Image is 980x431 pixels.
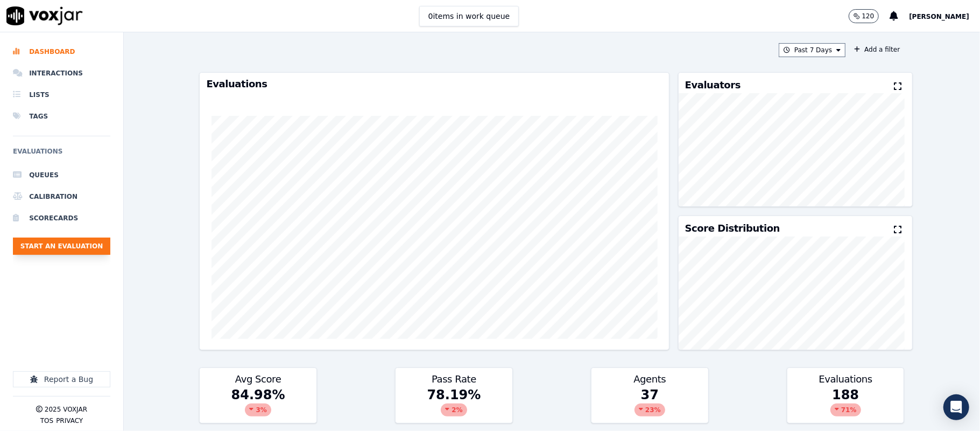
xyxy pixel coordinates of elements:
[849,9,890,23] button: 120
[13,84,110,106] a: Lists
[13,186,110,207] a: Calibration
[685,80,741,90] h3: Evaluators
[13,106,110,127] a: Tags
[794,374,897,384] h3: Evaluations
[396,386,512,423] div: 78.19 %
[598,374,701,384] h3: Agents
[685,224,780,233] h3: Score Distribution
[441,404,467,416] div: 2 %
[245,404,271,416] div: 3 %
[850,43,904,56] button: Add a filter
[419,6,519,26] button: 0items in work queue
[13,62,110,84] a: Interactions
[591,386,708,423] div: 37
[787,386,904,423] div: 188
[13,145,110,164] h6: Evaluations
[943,394,969,420] div: Open Intercom Messenger
[849,9,879,23] button: 120
[6,6,83,25] img: voxjar logo
[40,416,53,425] button: TOS
[862,12,875,20] p: 120
[909,10,980,23] button: [PERSON_NAME]
[909,13,969,20] span: [PERSON_NAME]
[13,371,110,387] button: Report a Bug
[779,43,845,57] button: Past 7 Days
[200,386,316,423] div: 84.98 %
[402,374,505,384] h3: Pass Rate
[13,41,110,62] a: Dashboard
[634,404,665,416] div: 23 %
[56,416,83,425] button: Privacy
[830,404,861,416] div: 71 %
[206,374,309,384] h3: Avg Score
[206,79,662,89] h3: Evaluations
[13,238,110,255] button: Start an Evaluation
[13,164,110,186] a: Queues
[45,405,87,414] p: 2025 Voxjar
[13,207,110,229] a: Scorecards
